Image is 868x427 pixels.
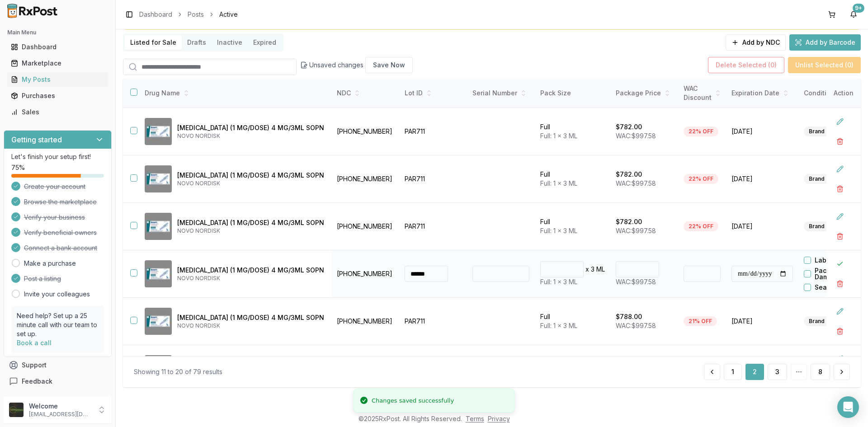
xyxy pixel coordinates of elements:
button: My Posts [4,72,112,87]
div: Unsaved changes [300,57,413,73]
div: WAC Discount [684,84,721,102]
td: Full [535,345,610,393]
span: Verify your business [24,213,85,222]
span: Connect a bank account [24,244,97,253]
td: PAR711 [399,345,467,393]
span: Full: 1 x 3 ML [540,227,577,235]
a: Make a purchase [24,259,76,268]
span: WAC: $997.58 [616,278,656,286]
div: Brand New [804,174,843,184]
span: WAC: $997.58 [616,132,656,140]
button: 2 [745,364,764,380]
label: Seal Broken [815,284,853,291]
div: 21% OFF [684,316,717,326]
span: [DATE] [731,174,793,183]
div: 22% OFF [684,221,718,231]
button: Delete [832,133,848,150]
p: Let's finish your setup first! [11,152,104,161]
img: Ozempic (1 MG/DOSE) 4 MG/3ML SOPN [145,213,172,240]
th: Condition [798,79,866,108]
p: x [585,265,589,274]
p: NOVO NORDISK [177,322,324,329]
td: Full [535,108,610,155]
span: WAC: $997.58 [616,179,656,187]
div: Open Intercom Messenger [837,396,859,418]
p: NOVO NORDISK [177,132,324,140]
span: Browse the marketplace [24,197,97,206]
button: Support [4,357,112,373]
span: [DATE] [731,127,793,136]
h2: Main Menu [7,29,108,36]
img: User avatar [9,403,24,417]
div: Sales [11,108,104,117]
span: Active [219,10,238,19]
img: Ozempic (1 MG/DOSE) 4 MG/3ML SOPN [145,355,172,382]
span: Full: 1 x 3 ML [540,278,577,286]
label: Package Damaged [815,267,866,280]
div: Brand New [804,127,843,136]
button: Save Now [365,57,413,73]
td: PAR711 [399,155,467,203]
a: Terms [466,415,484,422]
img: Ozempic (1 MG/DOSE) 4 MG/3ML SOPN [145,308,172,335]
button: Marketplace [4,56,112,70]
div: Dashboard [11,42,104,52]
td: [PHONE_NUMBER] [331,108,399,155]
td: [PHONE_NUMBER] [331,298,399,345]
a: Marketplace [7,55,108,71]
img: RxPost Logo [4,4,61,18]
div: 22% OFF [684,127,718,136]
p: NOVO NORDISK [177,227,324,235]
p: NOVO NORDISK [177,180,324,187]
p: Need help? Set up a 25 minute call with our team to set up. [17,311,99,338]
span: [DATE] [731,222,793,231]
a: Invite your colleagues [24,290,90,299]
button: Inactive [212,35,248,50]
td: PAR711 [399,298,467,345]
div: Serial Number [472,89,529,98]
div: Changes saved successfully [372,396,454,405]
div: Drug Name [145,89,324,98]
td: PAR711 [399,108,467,155]
button: Add by Barcode [789,34,861,51]
a: Sales [7,104,108,120]
td: Full [535,203,610,250]
button: Delete [832,228,848,244]
span: 75 % [11,163,25,172]
div: Brand New [804,316,843,326]
a: 3 [768,364,787,380]
a: Dashboard [7,39,108,55]
div: 22% OFF [684,174,718,184]
a: My Posts [7,71,108,88]
span: Create your account [24,182,85,191]
p: 3 [591,265,594,274]
span: Full: 1 x 3 ML [540,132,577,140]
a: Purchases [7,88,108,104]
div: Marketplace [11,59,104,68]
p: [MEDICAL_DATA] (1 MG/DOSE) 4 MG/3ML SOPN [177,123,324,132]
td: Full [535,298,610,345]
p: Welcome [29,402,92,411]
a: 1 [724,364,742,380]
div: Showing 11 to 20 of 79 results [134,367,222,376]
button: Purchases [4,89,112,103]
span: [DATE] [731,317,793,326]
button: 8 [811,364,830,380]
span: Verify beneficial owners [24,228,97,237]
button: Feedback [4,373,112,389]
p: [MEDICAL_DATA] (1 MG/DOSE) 4 MG/3ML SOPN [177,218,324,227]
span: WAC: $997.58 [616,227,656,235]
div: Purchases [11,91,104,100]
p: NOVO NORDISK [177,275,324,282]
p: $782.00 [616,217,642,226]
button: Edit [832,303,848,319]
div: Expiration Date [731,89,793,98]
p: [MEDICAL_DATA] (1 MG/DOSE) 4 MG/3ML SOPN [177,266,324,275]
label: Label Residue [815,257,860,263]
p: ML [596,265,605,274]
td: [PHONE_NUMBER] [331,203,399,250]
button: Delete [832,181,848,197]
td: [PHONE_NUMBER] [331,155,399,203]
td: Full [535,155,610,203]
